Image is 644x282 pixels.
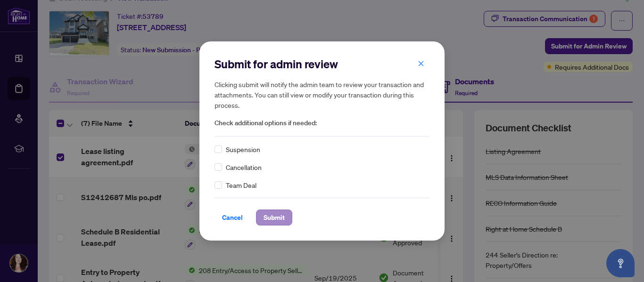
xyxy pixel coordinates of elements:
[264,210,285,225] span: Submit
[606,249,635,277] button: Open asap
[226,162,262,172] span: Cancellation
[215,118,429,129] span: Check additional options if needed:
[215,56,429,72] h2: Submit for admin review
[418,60,424,67] span: close
[256,209,292,226] button: Submit
[215,79,429,110] h5: Clicking submit will notify the admin team to review your transaction and attachments. You can st...
[222,210,243,225] span: Cancel
[215,209,250,226] button: Cancel
[226,144,260,154] span: Suspension
[226,180,256,190] span: Team Deal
